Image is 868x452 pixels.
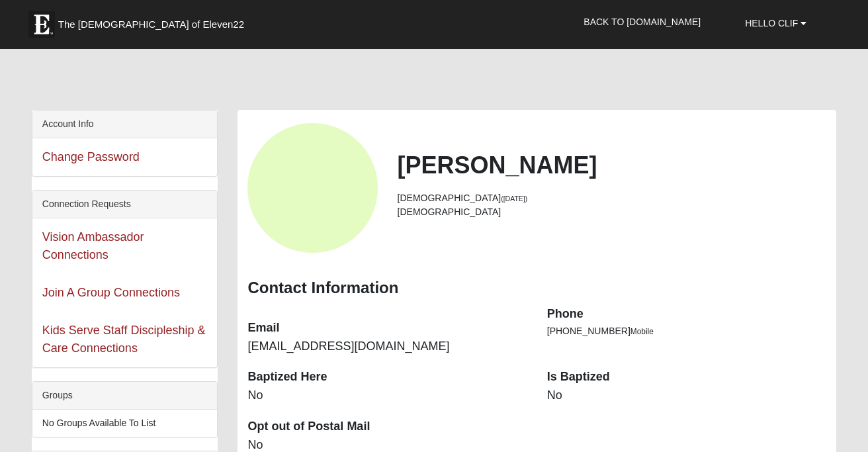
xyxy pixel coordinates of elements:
a: Change Password [42,150,140,163]
span: Mobile [630,327,654,336]
span: The [DEMOGRAPHIC_DATA] of Eleven22 [58,18,244,31]
div: Connection Requests [32,191,218,218]
img: Eleven22 logo [28,11,55,38]
a: Join A Group Connections [42,286,180,299]
h2: [PERSON_NAME] [398,151,827,179]
dt: Email [247,320,527,337]
dt: Phone [547,306,826,323]
li: [DEMOGRAPHIC_DATA] [398,191,827,205]
a: View Fullsize Photo [247,123,377,253]
div: Groups [32,382,218,410]
a: The [DEMOGRAPHIC_DATA] of Eleven22 [22,5,286,38]
dt: Opt out of Postal Mail [247,418,527,435]
li: No Groups Available To List [32,410,218,437]
dd: [EMAIL_ADDRESS][DOMAIN_NAME] [247,338,527,355]
a: Kids Serve Staff Discipleship & Care Connections [42,324,206,355]
a: Vision Ambassador Connections [42,230,144,261]
dd: No [547,387,826,404]
h3: Contact Information [247,279,826,298]
dd: No [247,387,527,404]
a: Hello Clif [735,7,816,40]
li: [DEMOGRAPHIC_DATA] [398,205,827,219]
small: ([DATE]) [501,195,527,203]
div: Account Info [32,111,218,138]
li: [PHONE_NUMBER] [547,324,826,338]
dt: Is Baptized [547,369,826,386]
span: Hello Clif [745,18,798,28]
dt: Baptized Here [247,369,527,386]
a: Back to [DOMAIN_NAME] [574,5,711,38]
